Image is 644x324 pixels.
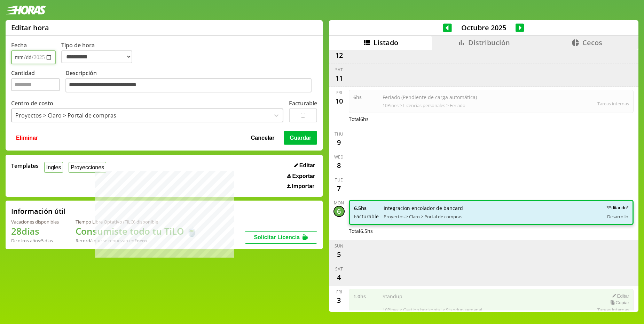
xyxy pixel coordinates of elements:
[292,183,314,189] span: Importar
[335,177,343,183] div: Tue
[76,237,197,244] div: Recordá que se renuevan en
[249,131,277,144] button: Cancelar
[285,173,317,180] button: Exportar
[11,237,59,244] div: De otros años: 5 días
[329,50,638,311] div: scrollable content
[335,243,343,249] div: Sun
[61,41,138,64] label: Tipo de hora
[69,162,106,173] button: Proyecciones
[11,78,60,91] input: Cantidad
[11,225,59,237] h1: 28 días
[76,219,197,225] div: Tiempo Libre Optativo (TiLO) disponible
[374,38,398,47] span: Listado
[76,225,197,237] h1: Consumiste todo tu TiLO 🍵
[292,173,315,179] span: Exportar
[333,73,345,84] div: 11
[582,38,602,47] span: Cecos
[333,295,345,306] div: 3
[333,50,345,61] div: 12
[11,69,65,95] label: Cantidad
[335,67,343,73] div: Sat
[254,234,300,240] span: Solicitar Licencia
[245,231,317,244] button: Solicitar Licencia
[334,200,344,206] div: Mon
[334,154,344,160] div: Wed
[284,131,317,144] button: Guardar
[333,272,345,283] div: 4
[336,90,342,96] div: Fri
[452,23,516,32] span: Octubre 2025
[14,131,40,144] button: Eliminar
[333,96,345,107] div: 10
[333,160,345,171] div: 8
[333,137,345,148] div: 9
[11,99,53,107] label: Centro de costo
[61,50,132,63] select: Tipo de hora
[299,162,315,169] span: Editar
[349,116,634,122] div: Total 6 hs
[11,23,49,32] h1: Editar hora
[289,99,317,107] label: Facturable
[333,206,345,217] div: 6
[335,131,343,137] div: Thu
[336,289,342,295] div: Fri
[468,38,510,47] span: Distribución
[333,249,345,260] div: 5
[11,162,39,170] span: Templates
[333,183,345,194] div: 7
[11,219,59,225] div: Vacaciones disponibles
[134,237,147,244] b: Enero
[15,112,116,119] div: Proyectos > Claro > Portal de compras
[65,78,312,93] textarea: Descripción
[6,6,46,15] img: logotipo
[11,41,27,49] label: Fecha
[292,162,317,169] button: Editar
[349,228,634,234] div: Total 6.5 hs
[44,162,63,173] button: Ingles
[65,69,317,95] label: Descripción
[11,206,66,216] h2: Información útil
[335,266,343,272] div: Sat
